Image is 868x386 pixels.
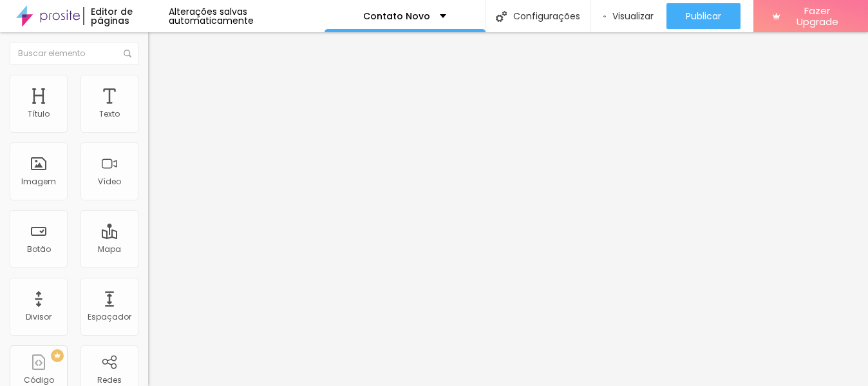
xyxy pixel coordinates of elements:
div: Mapa [98,245,121,254]
div: Texto [99,110,120,119]
div: Espaçador [88,313,131,322]
img: Icone [496,11,507,22]
button: Visualizar [590,3,666,29]
span: Fazer Upgrade [786,5,849,28]
span: Publicar [686,11,721,21]
div: Título [28,110,50,119]
div: Divisor [26,313,52,322]
div: Imagem [21,177,56,186]
span: Visualizar [612,11,654,21]
div: Editor de páginas [83,7,169,25]
div: Botão [27,245,51,254]
img: Icone [124,50,131,57]
p: Contato Novo [363,12,430,21]
button: Publicar [666,3,741,29]
div: Alterações salvas automaticamente [169,7,325,25]
div: Vídeo [98,177,121,186]
input: Buscar elemento [10,42,138,65]
img: view-1.svg [603,11,606,22]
